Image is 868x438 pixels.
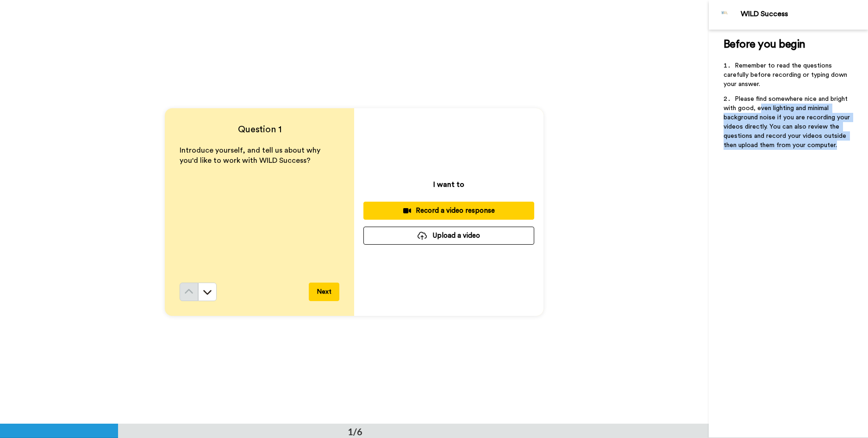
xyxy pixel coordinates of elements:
[714,4,736,26] img: Profile Image
[309,283,339,301] button: Next
[333,425,377,438] div: 1/6
[180,147,322,165] span: Introduce yourself, and tell us about why you'd like to work with WILD Success?
[180,123,339,136] h4: Question 1
[741,10,868,19] div: WILD Success
[433,179,464,190] p: I want to
[724,39,806,50] span: Before you begin
[363,227,534,245] button: Upload a video
[371,206,527,216] div: Record a video response
[724,96,852,148] span: Please find somewhere nice and bright with good, even lighting and minimal background noise if yo...
[363,202,534,220] button: Record a video response
[724,62,849,87] span: Remember to read the questions carefully before recording or typing down your answer.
